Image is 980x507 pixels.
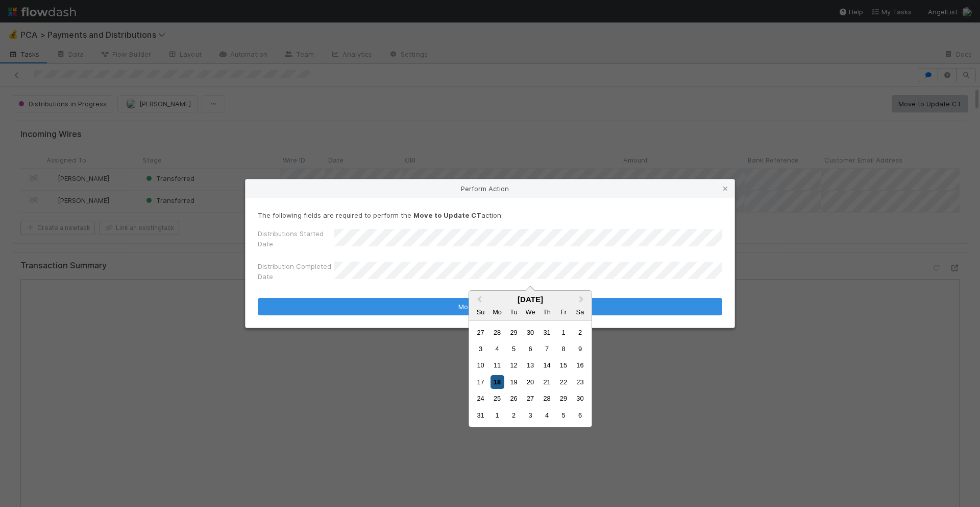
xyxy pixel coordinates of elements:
[540,391,554,405] div: Choose Thursday, August 28th, 2025
[540,342,554,356] div: Choose Thursday, August 7th, 2025
[573,358,587,372] div: Choose Saturday, August 16th, 2025
[523,408,537,422] div: Choose Wednesday, September 3rd, 2025
[540,408,554,422] div: Choose Thursday, September 4th, 2025
[573,375,587,389] div: Choose Saturday, August 23rd, 2025
[474,375,487,389] div: Choose Sunday, August 17th, 2025
[474,408,487,422] div: Choose Sunday, August 31st, 2025
[574,292,591,308] button: Next Month
[556,375,570,389] div: Choose Friday, August 22nd, 2025
[507,375,521,389] div: Choose Tuesday, August 19th, 2025
[413,211,481,219] strong: Move to Update CT
[474,326,487,339] div: Choose Sunday, July 27th, 2025
[507,391,521,405] div: Choose Tuesday, August 26th, 2025
[523,358,537,372] div: Choose Wednesday, August 13th, 2025
[258,210,722,220] p: The following fields are required to perform the action:
[573,342,587,356] div: Choose Saturday, August 9th, 2025
[507,358,521,372] div: Choose Tuesday, August 12th, 2025
[491,375,504,389] div: Choose Monday, August 18th, 2025
[474,391,487,405] div: Choose Sunday, August 24th, 2025
[556,358,570,372] div: Choose Friday, August 15th, 2025
[523,391,537,405] div: Choose Wednesday, August 27th, 2025
[491,358,504,372] div: Choose Monday, August 11th, 2025
[258,298,722,315] button: Move to Update CT
[540,326,554,339] div: Choose Thursday, July 31st, 2025
[523,375,537,389] div: Choose Wednesday, August 20th, 2025
[474,342,487,356] div: Choose Sunday, August 3rd, 2025
[507,326,521,339] div: Choose Tuesday, July 29th, 2025
[507,342,521,356] div: Choose Tuesday, August 5th, 2025
[540,358,554,372] div: Choose Thursday, August 14th, 2025
[523,342,537,356] div: Choose Wednesday, August 6th, 2025
[573,391,587,405] div: Choose Saturday, August 30th, 2025
[540,305,554,319] div: Thursday
[474,305,487,319] div: Sunday
[556,408,570,422] div: Choose Friday, September 5th, 2025
[469,290,592,427] div: Choose Date
[507,305,521,319] div: Tuesday
[540,375,554,389] div: Choose Thursday, August 21st, 2025
[573,326,587,339] div: Choose Saturday, August 2nd, 2025
[491,342,504,356] div: Choose Monday, August 4th, 2025
[556,342,570,356] div: Choose Friday, August 8th, 2025
[556,305,570,319] div: Friday
[491,305,504,319] div: Monday
[474,358,487,372] div: Choose Sunday, August 10th, 2025
[556,391,570,405] div: Choose Friday, August 29th, 2025
[258,261,334,282] label: Distribution Completed Date
[507,408,521,422] div: Choose Tuesday, September 2nd, 2025
[491,408,504,422] div: Choose Monday, September 1st, 2025
[573,305,587,319] div: Saturday
[491,326,504,339] div: Choose Monday, July 28th, 2025
[470,292,486,308] button: Previous Month
[472,324,588,424] div: Month August, 2025
[573,408,587,422] div: Choose Saturday, September 6th, 2025
[523,305,537,319] div: Wednesday
[523,326,537,339] div: Choose Wednesday, July 30th, 2025
[491,391,504,405] div: Choose Monday, August 25th, 2025
[556,326,570,339] div: Choose Friday, August 1st, 2025
[246,179,734,198] div: Perform Action
[469,295,592,304] div: [DATE]
[258,228,334,249] label: Distributions Started Date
